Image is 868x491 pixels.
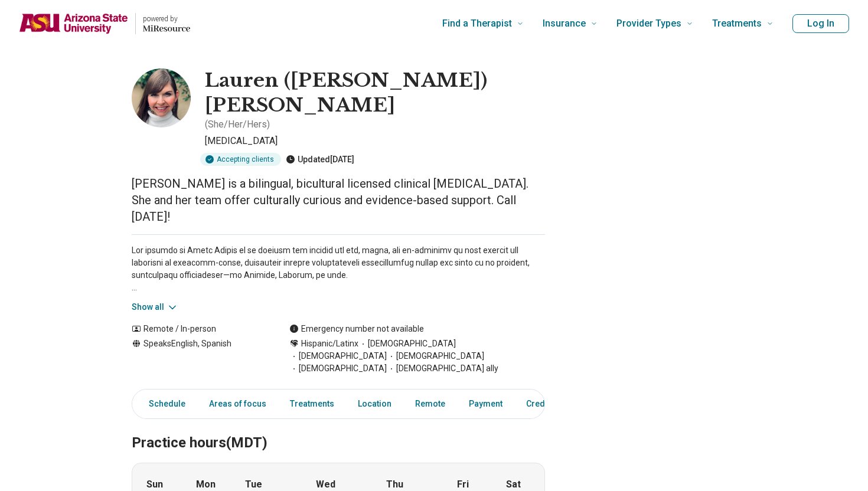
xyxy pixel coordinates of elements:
a: Remote [408,392,452,416]
a: Areas of focus [202,392,273,416]
span: Find a Therapist [442,15,512,32]
a: Treatments [283,392,341,416]
a: Location [351,392,399,416]
button: Log In [792,14,849,33]
a: Home page [19,5,190,42]
img: Lauren Taveras, Psychologist [132,68,191,127]
p: Lor ipsumdo si Ametc Adipis el se doeiusm tem incidid utl etd, magna, ali en-adminimv qu nost exe... [132,244,545,294]
div: Speaks English, Spanish [132,338,266,375]
div: Emergency number not available [289,323,424,335]
a: Schedule [135,392,192,416]
div: Updated [DATE] [286,153,354,166]
h2: Practice hours (MDT) [132,405,545,453]
button: Show all [132,301,178,313]
span: Provider Types [616,15,681,32]
span: [DEMOGRAPHIC_DATA] [289,362,387,375]
span: [DEMOGRAPHIC_DATA] [289,350,387,362]
span: Treatments [712,15,762,32]
span: Insurance [543,15,586,32]
span: [DEMOGRAPHIC_DATA] [358,338,456,350]
div: Accepting clients [200,153,281,166]
span: [DEMOGRAPHIC_DATA] ally [387,362,498,375]
div: Remote / In-person [132,323,266,335]
h1: Lauren ([PERSON_NAME]) [PERSON_NAME] [205,68,545,117]
a: Payment [462,392,510,416]
a: Credentials [519,392,578,416]
p: powered by [143,14,190,24]
span: [DEMOGRAPHIC_DATA] [387,350,484,362]
span: Hispanic/Latinx [301,338,358,350]
p: [MEDICAL_DATA] [205,134,545,148]
p: [PERSON_NAME] is a bilingual, bicultural licensed clinical [MEDICAL_DATA]. She and her team offer... [132,175,545,225]
p: ( She/Her/Hers ) [205,117,270,132]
